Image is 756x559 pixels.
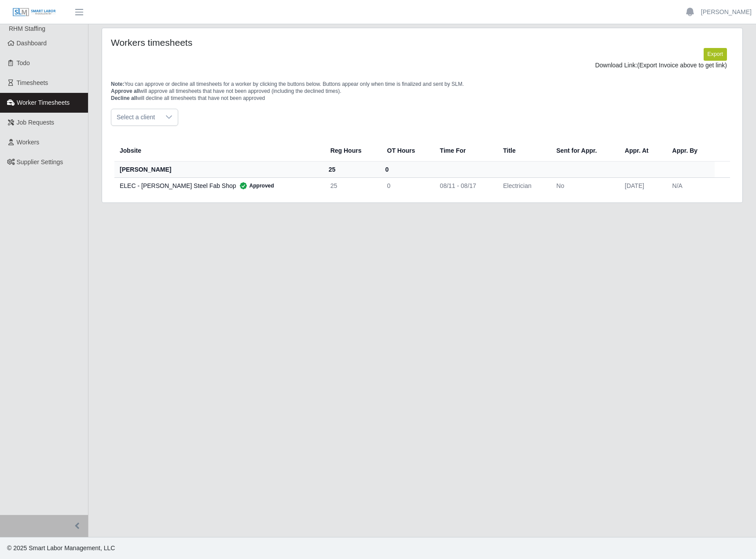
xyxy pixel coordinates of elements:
th: Appr. By [665,140,715,162]
span: Decline all [111,95,137,101]
th: [PERSON_NAME] [114,161,323,177]
div: Download Link: [117,61,727,70]
span: Dashboard [17,40,47,47]
th: 0 [380,161,433,177]
th: Title [496,140,549,162]
span: Note: [111,81,125,87]
th: OT Hours [380,140,433,162]
th: Appr. At [618,140,665,162]
td: No [549,177,618,194]
td: 08/11 - 08/17 [433,177,496,194]
span: Supplier Settings [17,158,63,165]
th: Time For [433,140,496,162]
th: Jobsite [114,140,323,162]
td: 25 [323,177,380,194]
span: RHM Staffing [9,25,45,32]
span: Timesheets [17,79,48,86]
span: Approved [236,181,274,190]
div: ELEC - [PERSON_NAME] Steel Fab Shop [120,181,316,190]
th: Sent for Appr. [549,140,618,162]
a: [PERSON_NAME] [701,7,752,17]
td: 0 [380,177,433,194]
td: N/A [665,177,715,194]
button: Export [704,48,727,60]
th: Reg Hours [323,140,380,162]
span: © 2025 Smart Labor Management, LLC [7,544,115,552]
span: Approve all [111,88,139,94]
td: Electrician [496,177,549,194]
span: Select a client [111,109,160,125]
span: (Export Invoice above to get link) [637,62,727,69]
td: [DATE] [618,177,665,194]
h4: Workers timesheets [111,37,363,48]
span: Todo [17,59,30,66]
span: Workers [17,139,40,146]
img: SLM Logo [12,7,56,17]
span: Worker Timesheets [17,99,70,106]
span: Job Requests [17,119,55,126]
th: 25 [323,161,380,177]
p: You can approve or decline all timesheets for a worker by clicking the buttons below. Buttons app... [111,81,734,102]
